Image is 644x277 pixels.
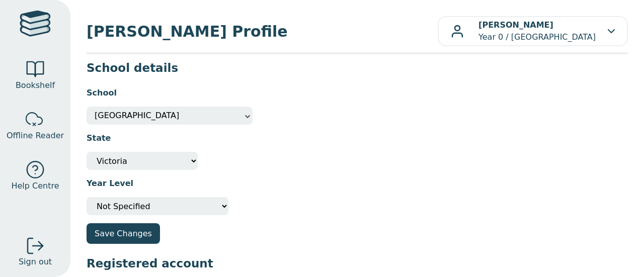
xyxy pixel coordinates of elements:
[87,256,628,271] h3: Registered account
[87,87,117,99] label: School
[87,60,628,75] h3: School details
[438,16,628,46] button: [PERSON_NAME]Year 0 / [GEOGRAPHIC_DATA]
[87,20,438,43] span: [PERSON_NAME] Profile
[7,130,64,142] span: Offline Reader
[16,79,55,91] span: Bookshelf
[19,256,52,268] span: Sign out
[87,177,133,190] label: Year Level
[95,107,245,125] span: Rowville Secondary College
[11,180,59,192] span: Help Centre
[87,223,160,244] button: Save Changes
[478,20,553,30] b: [PERSON_NAME]
[478,19,596,43] p: Year 0 / [GEOGRAPHIC_DATA]
[87,132,111,144] label: State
